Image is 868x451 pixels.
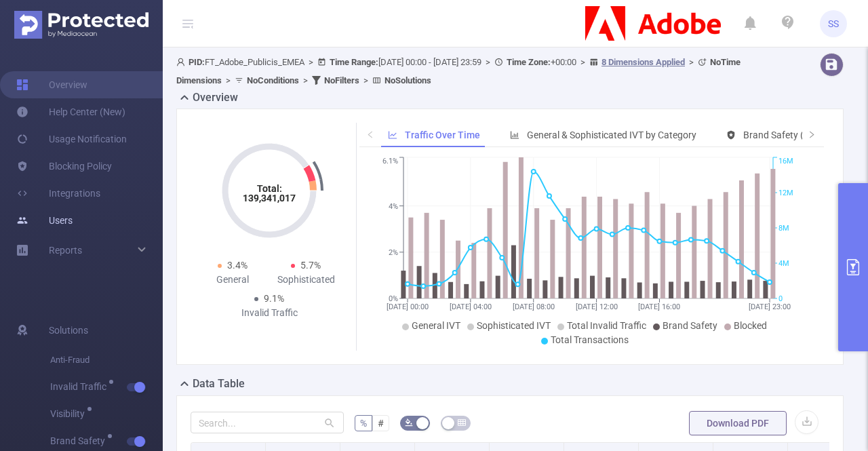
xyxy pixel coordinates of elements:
span: > [222,75,235,85]
span: Brand Safety (Detected) [743,130,844,140]
div: General [196,273,269,287]
tspan: 0% [389,294,398,303]
h2: Overview [193,90,238,106]
a: Usage Notification [16,125,127,153]
tspan: 0 [778,294,783,303]
tspan: [DATE] 23:00 [749,302,791,311]
span: > [359,75,372,85]
i: icon: right [808,130,816,138]
u: 8 Dimensions Applied [601,57,685,67]
a: Users [16,207,73,234]
span: Traffic Over Time [405,130,480,140]
tspan: 8M [778,224,789,233]
i: icon: table [458,418,466,427]
tspan: [DATE] 04:00 [449,302,491,311]
a: Reports [49,237,82,264]
b: No Conditions [247,75,299,85]
input: Search... [191,412,344,433]
span: > [576,57,589,67]
i: icon: bar-chart [510,130,519,140]
span: Anti-Fraud [50,347,163,374]
i: icon: bg-colors [405,418,413,427]
tspan: 16M [778,157,793,166]
tspan: 139,341,017 [243,193,296,203]
tspan: 2% [389,248,398,257]
span: Sophisticated IVT [477,320,551,331]
tspan: Total: [257,183,282,194]
b: No Solutions [384,75,431,85]
tspan: 12M [778,189,793,197]
span: > [299,75,312,85]
span: 9.1% [264,293,284,304]
span: Solutions [49,317,88,344]
a: Integrations [16,180,100,207]
span: FT_Adobe_Publicis_EMEA [DATE] 00:00 - [DATE] 23:59 +00:00 [176,57,741,85]
span: # [378,418,384,429]
button: Download PDF [689,411,787,435]
span: Brand Safety [663,320,717,331]
a: Help Center (New) [16,98,125,125]
i: icon: line-chart [388,130,397,140]
tspan: [DATE] 16:00 [638,302,680,311]
b: Time Range: [330,57,378,67]
tspan: 4M [778,259,789,268]
span: Invalid Traffic [50,382,111,391]
div: Invalid Traffic [233,306,306,320]
span: 5.7% [300,260,321,271]
span: Brand Safety [50,436,110,446]
a: Blocking Policy [16,153,112,180]
span: > [304,57,317,67]
b: No Filters [324,75,359,85]
tspan: 6.1% [382,157,398,166]
tspan: [DATE] 08:00 [512,302,554,311]
span: Total Transactions [551,334,629,345]
tspan: 4% [389,202,398,211]
i: icon: user [176,58,189,66]
h2: Data Table [193,376,245,392]
span: % [360,418,367,429]
b: PID: [189,57,205,67]
span: > [481,57,494,67]
tspan: [DATE] 12:00 [575,302,617,311]
i: icon: left [366,130,374,138]
div: Sophisticated [269,273,342,287]
span: > [685,57,698,67]
span: Blocked [734,320,767,331]
span: 3.4% [227,260,248,271]
span: Reports [49,245,82,256]
span: SS [828,10,839,37]
span: Visibility [50,409,90,418]
b: Time Zone: [507,57,551,67]
span: General IVT [412,320,460,331]
tspan: [DATE] 00:00 [387,302,429,311]
span: Total Invalid Traffic [567,320,646,331]
img: Protected Media [14,11,149,39]
span: General & Sophisticated IVT by Category [527,130,696,140]
a: Overview [16,71,87,98]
